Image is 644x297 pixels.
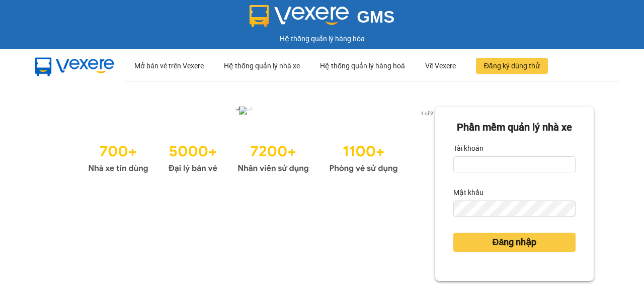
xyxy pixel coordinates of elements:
[250,15,395,23] a: GMS
[50,107,64,118] button: previous slide / item
[418,107,435,120] p: 1 of 2
[3,33,641,44] div: Hệ thống quản lý hàng hóa
[134,50,204,82] div: Mở bán vé trên Vexere
[425,50,456,82] div: Về Vexere
[453,184,484,201] label: Mật khẩu
[357,8,394,26] span: GMS
[453,201,576,217] input: Mật khẩu
[484,60,540,71] span: Đăng ký dùng thử
[453,140,484,156] label: Tài khoản
[247,106,251,110] li: slide item 2
[25,50,124,82] img: mbUUG5Q.png
[224,50,300,82] div: Hệ thống quản lý nhà xe
[453,120,576,135] div: Phần mềm quản lý nhà xe
[453,233,576,252] button: Đăng nhập
[492,235,536,249] span: Đăng nhập
[250,5,349,27] img: logo 2
[320,50,405,82] div: Hệ thống quản lý hàng hoá
[476,58,548,74] button: Đăng ký dùng thử
[235,106,239,110] li: slide item 1
[421,107,435,118] button: next slide / item
[88,138,398,176] img: Statistics.png
[453,156,576,172] input: Tài khoản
